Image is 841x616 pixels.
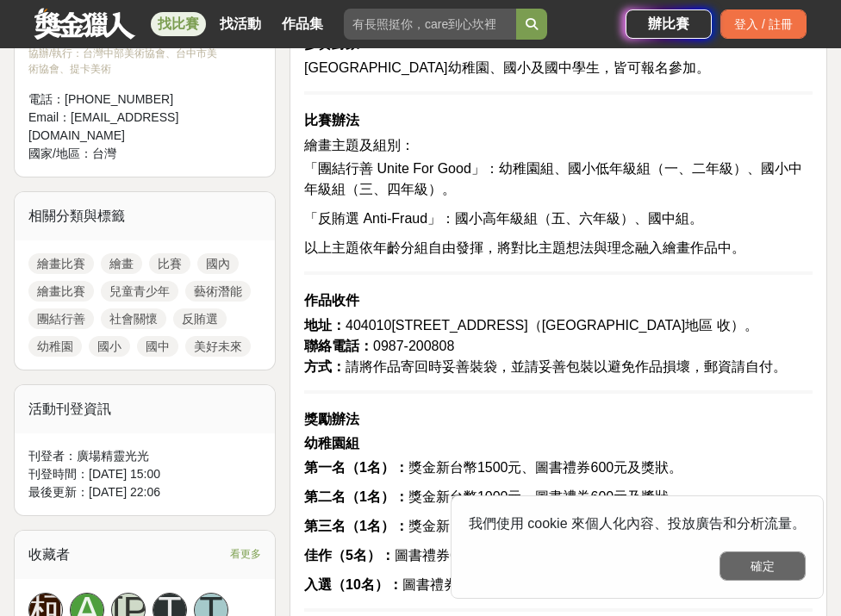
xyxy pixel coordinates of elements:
[92,146,116,160] span: 台灣
[304,318,758,333] span: 404010[STREET_ADDRESS]（[GEOGRAPHIC_DATA]地區 收）。
[185,281,251,302] a: 藝術潛能
[185,336,251,357] a: 美好未來
[28,483,261,501] div: 最後更新： [DATE] 22:06
[28,46,227,77] div: 協辦/執行： 台灣中部美術協會、台中市美術協會、提卡美術
[28,308,94,329] a: 團結行善
[304,339,454,353] span: 0987-200808
[304,240,745,255] span: 以上主題依年齡分組自由發揮，將對比主題想法與理念融入繪畫作品中。
[304,339,373,353] strong: 聯絡電話：
[469,516,806,531] span: 我們使用 cookie 來個人化內容、投放廣告和分析流量。
[304,359,787,374] span: 請將作品寄回時妥善裝袋，並請妥善包裝以避免作品損壞，郵資請自付。
[28,253,94,274] a: 繪畫比賽
[28,547,70,562] span: 收藏者
[304,60,710,75] span: [GEOGRAPHIC_DATA]幼稚園、國小及國中學生，皆可報名參加。
[304,293,359,308] strong: 作品收件
[626,9,712,39] a: 辦比賽
[304,460,682,475] span: 獎金新台幣1500元、圖書禮券600元及獎狀。
[304,412,359,426] strong: 獎勵辦法
[304,161,802,196] span: 「團結行善 Unite For Good」：幼稚園組、國小低年級組（一、二年級）、國小中年級組（三、四年級）。
[304,211,703,226] span: 「反賄選 Anti-Fraud」：國小高年級組（五、六年級）、國中組。
[28,109,227,145] div: Email： [EMAIL_ADDRESS][DOMAIN_NAME]
[151,12,206,36] a: 找比賽
[101,281,178,302] a: 兒童青少年
[89,336,130,357] a: 國小
[15,192,275,240] div: 相關分類與標籤
[720,9,807,39] div: 登入 / 註冊
[304,489,408,504] strong: 第二名（1名）：
[101,308,166,329] a: 社會關懷
[28,281,94,302] a: 繪畫比賽
[304,577,550,592] span: 圖書禮券600元及獎狀。
[304,460,408,475] strong: 第一名（1名）：
[137,336,178,357] a: 國中
[304,138,414,152] span: 繪畫主題及組別：
[149,253,190,274] a: 比賽
[304,113,359,128] strong: 比賽辦法
[344,9,516,40] input: 有長照挺你，care到心坎裡！青春出手，拍出照顧 影音徵件活動
[304,318,346,333] strong: 地址：
[304,548,395,563] strong: 佳作（5名）：
[304,548,542,563] span: 圖書禮券600元及獎狀。
[304,519,408,533] strong: 第三名（1名）：
[197,253,239,274] a: 國內
[28,447,261,465] div: 刊登者： 廣場精靈光光
[28,90,227,109] div: 電話： [PHONE_NUMBER]
[304,36,359,51] strong: 參賽對象
[304,359,346,374] strong: 方式：
[28,336,82,357] a: 幼稚園
[304,436,359,451] strong: 幼稚園組
[304,577,402,592] strong: 入選（10名）：
[304,489,682,504] span: 獎金新台幣1000元、圖書禮券600元及獎狀。
[101,253,142,274] a: 繪畫
[304,519,675,533] span: 獎金新台幣500元、圖書禮券600元及獎狀。
[213,12,268,36] a: 找活動
[275,12,330,36] a: 作品集
[28,465,261,483] div: 刊登時間： [DATE] 15:00
[173,308,227,329] a: 反賄選
[15,385,275,433] div: 活動刊登資訊
[28,146,92,160] span: 國家/地區：
[720,551,806,581] button: 確定
[230,544,261,563] span: 看更多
